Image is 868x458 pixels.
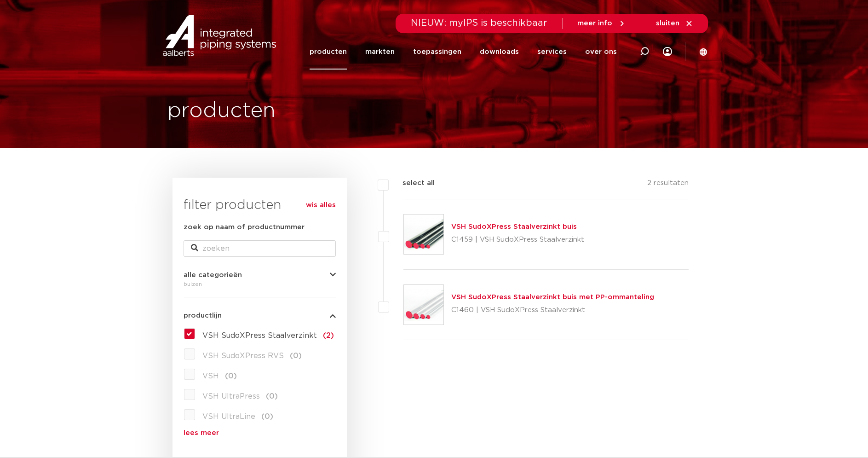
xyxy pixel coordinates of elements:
[184,312,336,319] button: productlijn
[413,34,461,70] a: toepassingen
[225,372,237,380] span: (0)
[202,352,284,359] span: VSH SudoXPress RVS
[451,223,577,230] a: VSH SudoXPress Staalverzinkt buis
[577,20,612,27] span: meer info
[451,232,584,247] p: C1459 | VSH SudoXPress Staalverzinkt
[404,215,443,254] img: Thumbnail for VSH SudoXPress Staalverzinkt buis
[404,285,443,325] img: Thumbnail for VSH SudoXPress Staalverzinkt buis met PP-ommanteling
[184,196,336,215] h3: filter producten
[184,272,336,278] button: alle categorieën
[184,240,336,257] input: zoeken
[585,34,617,70] a: over ons
[310,34,347,70] a: producten
[310,34,617,70] nav: Menu
[167,96,276,126] h1: producten
[184,222,305,233] label: zoek op naam of productnummer
[451,303,654,318] p: C1460 | VSH SudoXPress Staalverzinkt
[411,18,547,28] span: NIEUW: myIPS is beschikbaar
[537,34,567,70] a: services
[451,294,654,301] a: VSH SudoXPress Staalverzinkt buis met PP-ommanteling
[480,34,519,70] a: downloads
[184,312,222,319] span: productlijn
[184,429,336,436] a: lees meer
[261,413,273,420] span: (0)
[266,393,278,400] span: (0)
[656,19,693,28] a: sluiten
[290,352,302,359] span: (0)
[202,372,219,380] span: VSH
[389,178,435,189] label: select all
[184,272,242,278] span: alle categorieën
[365,34,395,70] a: markten
[202,332,317,339] span: VSH SudoXPress Staalverzinkt
[577,19,626,28] a: meer info
[202,413,255,420] span: VSH UltraLine
[656,20,679,27] span: sluiten
[323,332,334,339] span: (2)
[202,393,260,400] span: VSH UltraPress
[647,178,689,192] p: 2 resultaten
[306,200,336,211] a: wis alles
[184,278,336,290] div: buizen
